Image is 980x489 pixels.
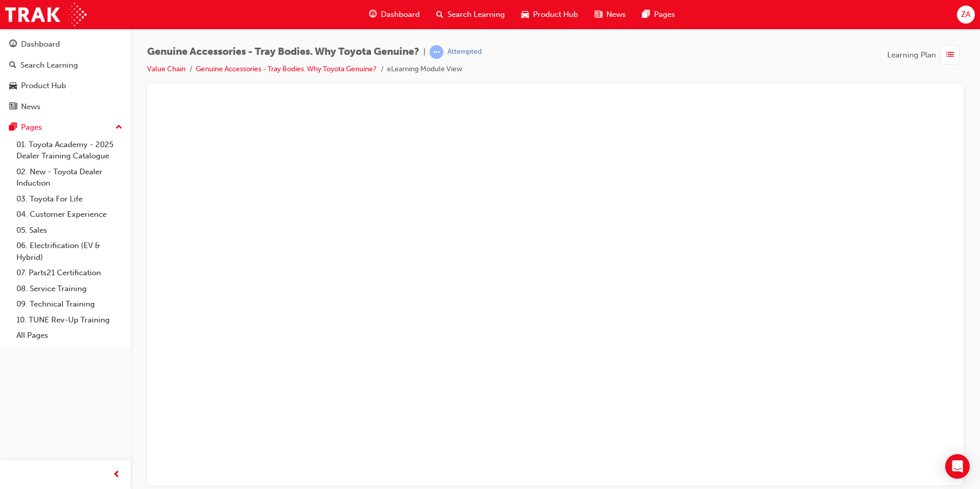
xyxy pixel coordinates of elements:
a: Dashboard [4,35,127,54]
button: Learning Plan [887,45,964,65]
span: Learning Plan [887,49,936,61]
span: prev-icon [113,468,120,481]
a: car-iconProduct Hub [513,4,586,25]
a: 08. Service Training [12,281,127,297]
div: Product Hub [21,80,66,92]
span: learningRecordVerb_ATTEMPT-icon [430,45,443,59]
div: News [21,101,40,113]
div: Search Learning [21,59,78,71]
span: ZA [961,9,970,21]
li: eLearning Module View [387,64,462,75]
span: Pages [654,9,675,21]
span: up-icon [115,121,122,134]
a: search-iconSearch Learning [428,4,513,25]
a: 05. Sales [12,222,127,238]
button: Pages [4,118,127,137]
a: News [4,97,127,116]
span: pages-icon [9,123,17,132]
a: 04. Customer Experience [12,207,127,222]
span: | [423,46,425,58]
img: Trak [5,3,87,26]
a: guage-iconDashboard [361,4,428,25]
span: list-icon [946,49,954,62]
a: 06. Electrification (EV & Hybrid) [12,238,127,265]
span: Product Hub [533,9,578,21]
span: Genuine Accessories - Tray Bodies. Why Toyota Genuine? [147,46,419,58]
span: Dashboard [381,9,420,21]
button: DashboardSearch LearningProduct HubNews [4,33,127,118]
a: All Pages [12,328,127,343]
span: search-icon [436,8,443,21]
a: Product Hub [4,76,127,95]
span: search-icon [9,61,16,70]
a: 02. New - Toyota Dealer Induction [12,164,127,191]
a: 09. Technical Training [12,296,127,312]
a: 01. Toyota Academy - 2025 Dealer Training Catalogue [12,137,127,164]
span: news-icon [595,8,602,21]
span: news-icon [9,103,17,112]
a: 07. Parts21 Certification [12,265,127,281]
button: ZA [957,6,975,24]
span: pages-icon [642,8,650,21]
a: 10. TUNE Rev-Up Training [12,312,127,328]
span: guage-icon [369,8,377,21]
span: guage-icon [9,40,17,49]
span: car-icon [521,8,529,21]
div: Pages [21,121,42,133]
span: News [606,9,626,21]
div: Attempted [447,47,482,57]
div: Open Intercom Messenger [945,454,970,479]
a: Search Learning [4,56,127,75]
a: pages-iconPages [634,4,683,25]
a: Value Chain [147,65,186,73]
a: 03. Toyota For Life [12,191,127,207]
a: news-iconNews [586,4,634,25]
a: Genuine Accessories - Tray Bodies. Why Toyota Genuine? [196,65,377,73]
span: car-icon [9,81,17,91]
span: Search Learning [447,9,505,21]
div: Dashboard [21,38,60,50]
